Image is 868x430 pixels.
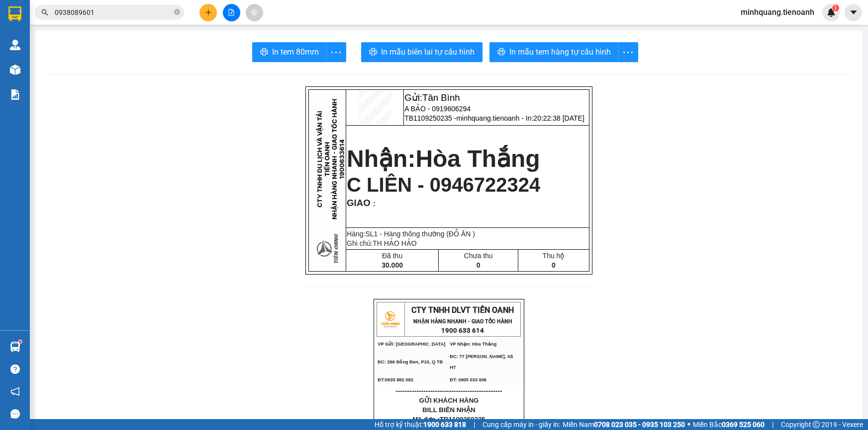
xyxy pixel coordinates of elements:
img: solution-icon [10,89,20,100]
span: 0 [552,261,556,269]
span: plus [205,9,212,16]
span: printer [260,48,268,57]
span: 20:22:38 [DATE] [533,114,584,122]
button: printerIn mẫu biên lai tự cấu hình [361,42,482,62]
button: printerIn tem 80mm [252,42,327,62]
button: printerIn mẫu tem hàng tự cấu hình [489,42,619,62]
span: Mã đơn : [412,416,485,423]
span: ĐC: 266 Đồng Đen, P10, Q TB [378,359,443,364]
span: 0 [477,261,481,269]
span: minhquang.tienoanh - In: [456,114,584,122]
span: minhquang.tienoanh [733,6,822,18]
span: In mẫu tem hàng tự cấu hình [509,46,611,58]
span: close-circle [174,9,180,15]
button: file-add [223,4,240,21]
span: VP Gửi: [GEOGRAPHIC_DATA] [378,342,445,347]
button: more [326,42,346,62]
span: | [474,419,475,430]
span: ⚪️ [687,423,690,427]
span: TH HẢO HẢO [373,239,416,247]
span: Ghi chú: [347,239,417,247]
img: icon-new-feature [827,8,836,17]
img: warehouse-icon [10,65,20,75]
strong: 1900 633 818 [423,421,466,429]
button: more [618,42,638,62]
span: TB1109250235 [440,416,485,423]
span: CTY TNHH DLVT TIẾN OANH [411,305,514,315]
span: message [10,409,20,419]
span: In mẫu biên lai tự cấu hình [381,46,475,58]
img: logo [378,307,402,332]
button: aim [246,4,263,21]
span: Hòa Thắng [415,145,540,172]
span: close-circle [174,8,180,17]
span: C LIÊN - 0946722324 [347,174,540,196]
span: caret-down [849,8,858,17]
span: Tân Bình [422,92,460,103]
span: BILL BIÊN NHẬN [422,406,476,414]
span: printer [369,48,377,57]
strong: 0369 525 060 [722,421,765,429]
span: printer [497,48,505,57]
span: Đã thu [382,252,402,260]
span: 1 - Hàng thông thường (ĐỒ ĂN ) [374,230,475,238]
span: aim [251,9,258,16]
span: GỬI KHÁCH HÀNG [419,397,479,404]
span: more [327,46,346,59]
span: file-add [228,9,235,16]
span: Thu hộ [543,252,565,260]
span: copyright [813,421,820,428]
span: question-circle [10,364,20,374]
span: GIAO [347,198,371,208]
span: Miền Bắc [693,419,765,430]
img: warehouse-icon [10,40,20,50]
span: ĐC: 77 [PERSON_NAME], Xã HT [450,354,513,370]
strong: 0708 023 035 - 0935 103 250 [594,421,685,429]
span: VP Nhận: Hòa Thắng [450,342,496,347]
span: ---------------------------------------------- [395,387,502,395]
span: | [772,419,773,430]
span: : [371,200,376,208]
span: Hàng:SL [347,230,475,238]
span: In tem 80mm [272,46,319,58]
sup: 1 [832,4,839,11]
strong: NHẬN HÀNG NHANH - GIAO TỐC HÀNH [413,318,512,325]
span: 30.000 [382,261,403,269]
strong: 1900 633 614 [441,327,484,334]
span: Hỗ trợ kỹ thuật: [375,419,466,430]
button: caret-down [845,4,862,21]
span: 1 [834,4,837,11]
img: logo-vxr [8,6,21,21]
span: Miền Nam [563,419,685,430]
input: Tìm tên, số ĐT hoặc mã đơn [55,7,172,18]
span: Chưa thu [464,252,493,260]
span: notification [10,387,20,396]
img: warehouse-icon [10,342,20,352]
span: TB1109250235 - [404,114,584,122]
span: A BẢO - 0919606294 [404,105,471,113]
sup: 1 [19,340,22,343]
span: Gửi: [404,92,460,103]
strong: Nhận: [347,145,540,172]
span: ĐT: 0905 033 606 [450,377,486,382]
span: search [41,9,48,16]
span: Cung cấp máy in - giấy in: [482,419,560,430]
span: more [619,46,638,59]
span: ĐT:0935 882 082 [378,377,413,382]
button: plus [199,4,217,21]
